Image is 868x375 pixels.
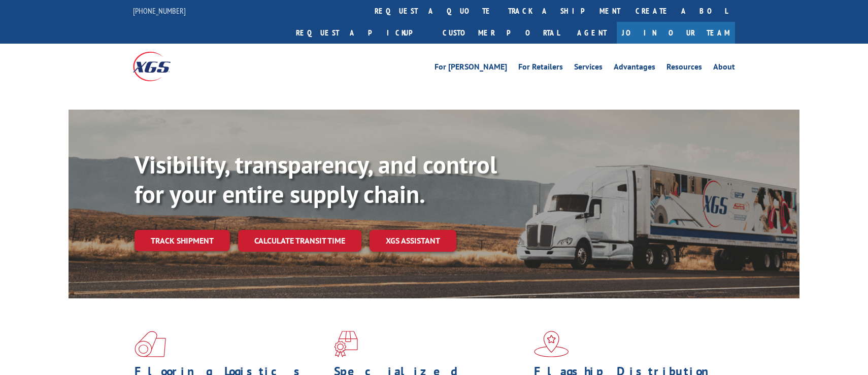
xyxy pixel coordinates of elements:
a: Advantages [614,63,655,74]
a: For Retailers [518,63,563,74]
img: xgs-icon-focused-on-flooring-red [334,331,358,357]
a: About [713,63,735,74]
a: Calculate transit time [238,230,361,252]
img: xgs-icon-flagship-distribution-model-red [534,331,569,357]
a: Request a pickup [288,22,435,44]
a: [PHONE_NUMBER] [133,6,186,16]
a: Track shipment [135,230,230,251]
a: Resources [666,63,702,74]
a: XGS ASSISTANT [370,230,456,252]
a: For [PERSON_NAME] [435,63,507,74]
a: Agent [567,22,617,44]
a: Services [574,63,603,74]
img: xgs-icon-total-supply-chain-intelligence-red [135,331,166,357]
a: Join Our Team [617,22,735,44]
a: Customer Portal [435,22,567,44]
b: Visibility, transparency, and control for your entire supply chain. [135,149,497,210]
